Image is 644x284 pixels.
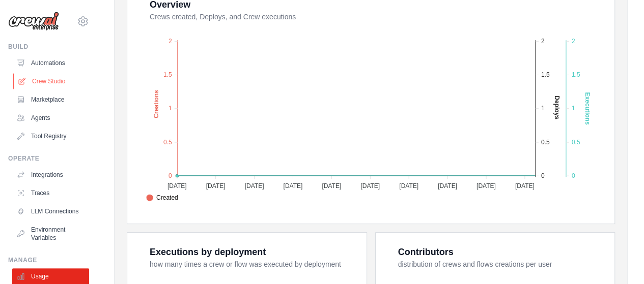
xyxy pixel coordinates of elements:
tspan: [DATE] [399,182,418,190]
tspan: [DATE] [360,182,380,190]
a: Marketplace [12,91,89,108]
div: Contributors [398,245,454,259]
a: Tool Registry [12,128,89,144]
tspan: 0.5 [572,139,580,146]
tspan: 1 [572,105,575,112]
tspan: 1 [169,105,172,112]
div: Build [8,43,89,51]
text: Deploys [553,96,561,119]
a: Crew Studio [13,73,90,89]
div: Manage [8,256,89,264]
a: Automations [12,55,89,71]
a: Environment Variables [12,222,89,246]
a: LLM Connections [12,203,89,219]
dt: Crews created, Deploys, and Crew executions [150,12,602,22]
tspan: [DATE] [245,182,264,190]
tspan: 0.5 [163,139,172,146]
tspan: 0 [572,172,575,179]
tspan: [DATE] [206,182,226,190]
tspan: 2 [541,38,545,45]
tspan: 0.5 [541,139,550,146]
tspan: 1.5 [572,71,580,78]
tspan: [DATE] [438,182,457,190]
tspan: 1 [541,105,545,112]
div: Executions by deployment [150,245,266,259]
tspan: 0 [541,172,545,179]
tspan: [DATE] [167,182,187,190]
tspan: 0 [169,172,172,179]
img: Logo [8,12,59,31]
tspan: 1.5 [163,71,172,78]
tspan: 2 [572,38,575,45]
a: Traces [12,185,89,201]
tspan: 2 [169,38,172,45]
div: Operate [8,154,89,163]
a: Agents [12,110,89,126]
text: Creations [153,90,160,118]
tspan: 1.5 [541,71,550,78]
dt: distribution of crews and flows creations per user [398,259,603,269]
dt: how many times a crew or flow was executed by deployment [150,259,354,269]
a: Integrations [12,167,89,183]
tspan: [DATE] [477,182,496,190]
tspan: [DATE] [515,182,535,190]
span: Created [146,193,178,202]
tspan: [DATE] [322,182,341,190]
tspan: [DATE] [283,182,302,190]
text: Executions [584,92,591,125]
